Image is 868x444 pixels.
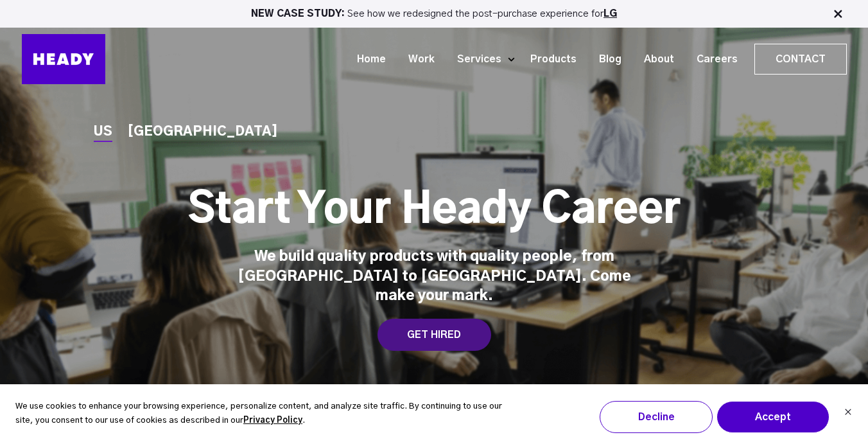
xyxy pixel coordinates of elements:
img: Close Bar [831,8,844,21]
button: Decline [600,401,713,433]
a: GET HIRED [378,319,491,351]
a: Privacy Policy [243,414,302,429]
button: Accept [716,401,829,433]
a: Services [441,48,508,71]
a: About [628,48,681,71]
button: Dismiss cookie banner [844,407,852,420]
p: See how we redesigned the post-purchase experience for [6,9,862,19]
div: We build quality products with quality people, from [GEOGRAPHIC_DATA] to [GEOGRAPHIC_DATA]. Come ... [235,247,633,306]
h1: Start Your Heady Career [188,185,681,236]
a: US [94,125,112,139]
a: LG [603,9,617,19]
a: Products [514,48,583,71]
a: [GEOGRAPHIC_DATA] [128,125,278,139]
div: Navigation Menu [118,44,847,75]
a: Blog [583,48,628,71]
a: Work [392,48,441,71]
a: Careers [681,48,744,71]
p: We use cookies to enhance your browsing experience, personalize content, and analyze site traffic... [15,400,505,429]
img: Heady_Logo_Web-01 (1) [22,34,105,84]
strong: NEW CASE STUDY: [251,9,347,19]
a: Contact [755,44,846,74]
a: Home [341,48,392,71]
